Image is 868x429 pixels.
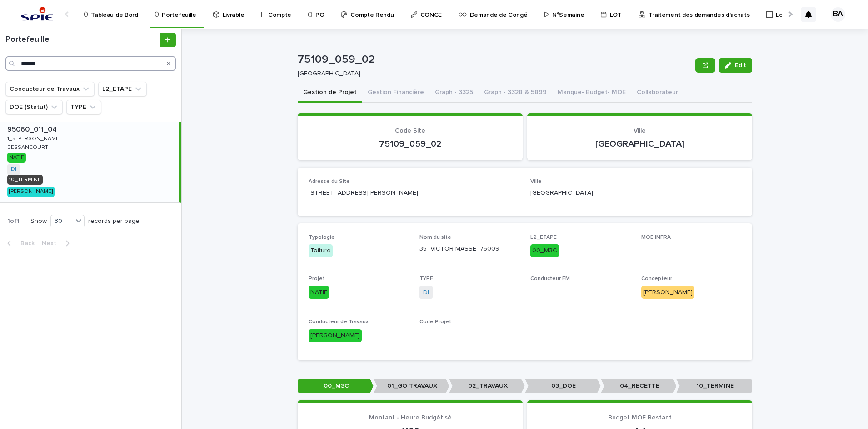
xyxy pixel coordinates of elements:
[641,235,671,240] span: MOE INFRA
[5,100,63,114] button: DOE (Statut)
[530,179,542,184] span: Ville
[309,319,369,325] span: Conducteur de Travaux
[309,138,512,149] p: 75109_059_02
[530,235,557,240] span: L2_ETAPE
[7,134,62,142] p: 1_5 [PERSON_NAME]
[298,379,374,394] p: 00_M3C
[831,7,845,22] div: BA
[309,329,362,342] div: [PERSON_NAME]
[676,379,752,394] p: 10_TERMINE
[88,217,140,225] p: records per page
[419,235,451,240] span: Nom du site
[735,62,746,69] span: Edit
[7,123,59,134] p: 95060_011_04
[369,414,452,421] span: Montant - Heure Budgétisé
[479,84,552,103] button: Graph - 3328 & 5899
[11,166,16,173] a: DI
[641,286,694,299] div: [PERSON_NAME]
[525,379,601,394] p: 03_DOE
[419,276,433,281] span: TYPE
[530,286,630,296] p: -
[538,138,741,149] p: [GEOGRAPHIC_DATA]
[449,379,525,394] p: 02_TRAVAUX
[530,188,741,198] p: [GEOGRAPHIC_DATA]
[395,128,425,134] span: Code Site
[530,244,559,257] div: 00_M3C
[7,175,43,185] div: 10_TERMINE
[429,84,479,103] button: Graph - 3325
[38,239,77,247] button: Next
[719,58,752,73] button: Edit
[374,379,449,394] p: 01_GO TRAVAUX
[552,84,631,103] button: Manque- Budget- MOE
[51,217,73,226] div: 30
[423,288,429,297] a: DI
[641,276,672,281] span: Concepteur
[5,82,95,96] button: Conducteur de Travaux
[98,82,147,96] button: L2_ETAPE
[18,5,56,24] img: svstPd6MQfCT1uX1QGkG
[309,235,335,240] span: Typologie
[631,84,683,103] button: Collaborateur
[309,179,350,184] span: Adresse du Site
[419,244,519,254] p: 35_VICTOR-MASSE_75009
[7,153,26,163] div: NATIF
[298,53,692,66] p: 75109_059_02
[15,240,35,247] span: Back
[298,84,362,103] button: Gestion de Projet
[601,379,677,394] p: 04_RECETTE
[298,70,688,78] p: [GEOGRAPHIC_DATA]
[608,414,672,421] span: Budget MOE Restant
[641,244,741,254] p: -
[309,188,519,198] p: [STREET_ADDRESS][PERSON_NAME]
[42,240,62,247] span: Next
[309,286,329,299] div: NATIF
[7,187,55,197] div: [PERSON_NAME]
[530,276,570,281] span: Conducteur FM
[309,276,325,281] span: Projet
[66,100,101,114] button: TYPE
[7,143,50,151] p: BESSANCOURT
[634,128,646,134] span: Ville
[309,244,333,257] div: Toiture
[419,329,519,339] p: -
[5,35,158,45] h1: Portefeuille
[419,319,451,325] span: Code Projet
[5,56,176,71] input: Search
[30,217,47,225] p: Show
[362,84,429,103] button: Gestion Financière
